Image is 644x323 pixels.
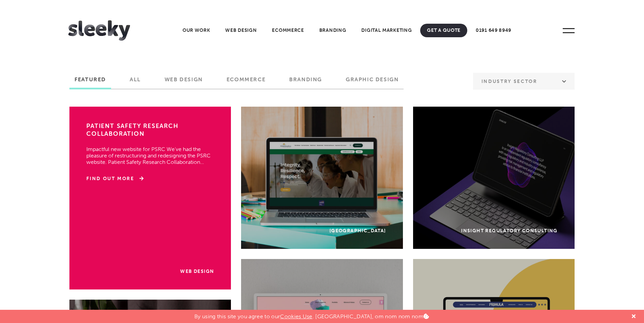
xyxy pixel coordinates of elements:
[218,24,263,37] a: Web Design
[125,76,146,88] label: All
[280,313,313,320] a: Cookies Use
[159,76,208,88] label: Web Design
[420,24,467,37] a: Get A Quote
[221,76,271,88] label: Ecommerce
[69,76,111,88] label: Featured
[86,175,144,182] a: Find Out More
[341,76,404,88] label: Graphic Design
[265,24,310,37] a: Ecommerce
[313,24,353,37] a: Branding
[86,139,214,165] p: Impactful new website for PSRC We’ve had the pleasure of restructuring and redesigning the PSRC w...
[284,76,327,88] label: Branding
[469,24,518,37] a: 0191 649 8949
[176,24,217,37] a: Our Work
[180,268,214,274] a: Web Design
[86,122,214,139] h3: Patient Safety Research Collaboration
[68,20,130,41] img: Sleeky Web Design Newcastle
[355,24,418,37] a: Digital Marketing
[194,310,429,320] p: By using this site you agree to our . [GEOGRAPHIC_DATA], om nom nom nom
